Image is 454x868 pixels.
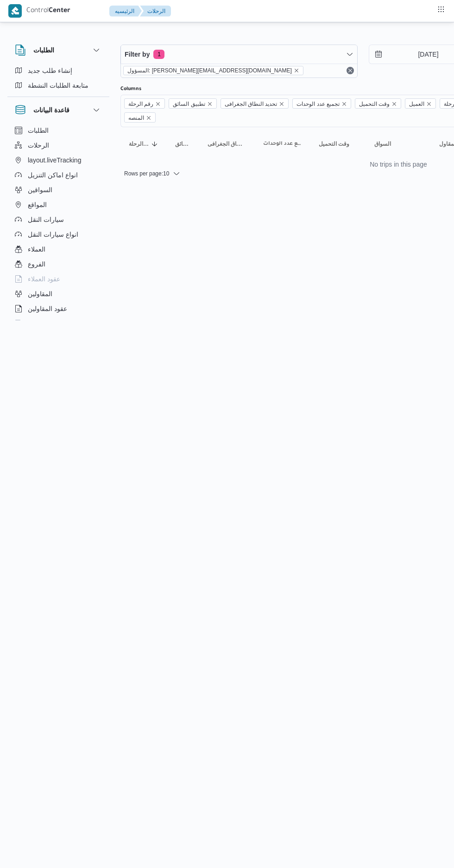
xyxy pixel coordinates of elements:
button: Rows per page:10 [120,168,184,179]
button: Remove تجميع عدد الوحدات from selection in this group [341,101,347,107]
button: السواقين [11,182,106,197]
span: المواقع [28,199,47,210]
img: X8yXhbKr1z7QwAAAABJRU5ErkJggg== [8,4,22,18]
button: Remove تحديد النطاق الجغرافى from selection in this group [279,101,284,107]
button: عقود العملاء [11,272,106,286]
button: Remove المنصه from selection in this group [146,115,151,121]
button: رقم الرحلةSorted in descending order [125,136,162,151]
button: السواق [371,136,426,151]
button: إنشاء طلب جديد [11,63,106,78]
button: المقاولين [11,286,106,301]
label: Columns [120,85,141,93]
button: الطلبات [15,45,102,56]
button: سيارات النقل [11,212,106,227]
button: اجهزة التليفون [11,316,106,331]
h3: الطلبات [33,45,54,56]
button: remove selected entity [294,68,299,73]
span: وقت التحميل [359,99,390,109]
button: الرئيسيه [109,6,142,17]
span: الرحلات [28,140,49,151]
button: Remove [345,65,356,76]
span: إنشاء طلب جديد [28,65,72,76]
span: المسؤول: [PERSON_NAME][EMAIL_ADDRESS][DOMAIN_NAME] [127,66,292,75]
button: تحديد النطاق الجغرافى [204,136,250,151]
span: المسؤول: mohamed.zaki@illa.com.eg [123,66,303,75]
span: الطلبات [28,125,49,136]
b: Center [49,7,70,15]
div: الطلبات [7,63,109,97]
button: انواع سيارات النقل [11,227,106,242]
button: الرحلات [140,6,171,17]
span: سيارات النقل [28,214,64,225]
span: انواع اماكن التنزيل [28,169,78,181]
button: عقود المقاولين [11,301,106,316]
span: عقود المقاولين [28,303,67,314]
span: الفروع [28,259,45,270]
span: تحديد النطاق الجغرافى [225,99,277,109]
div: قاعدة البيانات [7,123,109,324]
button: Remove رقم الرحلة from selection in this group [155,101,161,107]
span: اجهزة التليفون [28,318,66,329]
button: متابعة الطلبات النشطة [11,78,106,93]
span: العملاء [28,244,45,255]
button: الفروع [11,257,106,272]
span: رقم الرحلة; Sorted in descending order [129,140,149,148]
span: العميل [405,98,436,109]
button: الطلبات [11,123,106,138]
span: رقم الرحلة [124,98,165,109]
span: انواع سيارات النقل [28,229,78,240]
span: العميل [409,99,424,109]
span: السواقين [28,184,52,195]
span: تجميع عدد الوحدات [292,98,351,109]
span: 1 active filters [153,50,164,59]
button: تطبيق السائق [171,136,195,151]
span: تجميع عدد الوحدات [263,140,302,148]
h3: قاعدة البيانات [33,104,69,116]
span: تطبيق السائق [169,98,216,109]
span: المقاولين [28,288,52,299]
button: انواع اماكن التنزيل [11,168,106,182]
span: تطبيق السائق [173,99,205,109]
button: الرحلات [11,138,106,153]
span: وقت التحميل [355,98,401,109]
button: Remove العميل from selection in this group [426,101,432,107]
span: رقم الرحلة [128,99,153,109]
span: السواق [374,140,391,148]
button: Remove وقت التحميل from selection in this group [391,101,397,107]
span: تحديد النطاق الجغرافى [221,98,289,109]
span: المنصه [124,112,156,123]
button: قاعدة البيانات [15,104,102,116]
button: Remove تطبيق السائق from selection in this group [207,101,213,107]
button: layout.liveTracking [11,153,106,168]
svg: Sorted in descending order [151,140,158,148]
button: Filter by1 active filters [121,45,357,64]
span: وقت التحميل [319,140,349,148]
button: وقت التحميل [315,136,361,151]
span: Rows per page : 10 [124,168,169,179]
span: متابعة الطلبات النشطة [28,80,88,91]
span: عقود العملاء [28,273,60,285]
span: layout.liveTracking [28,155,81,166]
span: المنصه [128,113,144,123]
span: تجميع عدد الوحدات [296,99,340,109]
button: المواقع [11,197,106,212]
span: تحديد النطاق الجغرافى [208,140,246,148]
button: العملاء [11,242,106,257]
span: تطبيق السائق [175,140,191,148]
span: Filter by [125,49,150,60]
